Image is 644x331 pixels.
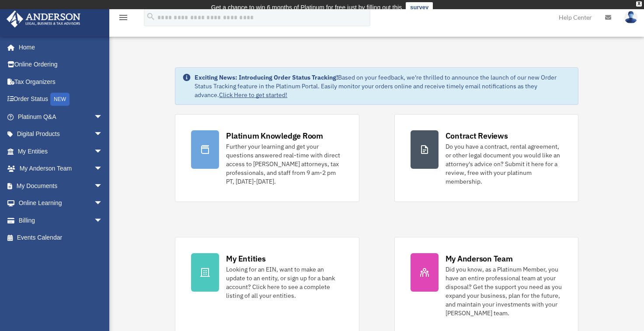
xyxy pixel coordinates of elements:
strong: Exciting News: Introducing Order Status Tracking! [195,73,338,81]
a: Click Here to get started! [219,91,287,99]
div: Contract Reviews [446,130,508,141]
a: Order StatusNEW [6,91,116,108]
a: Online Ordering [6,56,116,73]
div: Based on your feedback, we're thrilled to announce the launch of our new Order Status Tracking fe... [195,73,571,99]
div: Looking for an EIN, want to make an update to an entity, or sign up for a bank account? Click her... [226,265,343,300]
div: My Entities [226,253,265,264]
a: Digital Productsarrow_drop_down [6,125,116,143]
a: Events Calendar [6,229,116,247]
img: User Pic [624,11,637,24]
a: My Documentsarrow_drop_down [6,177,116,195]
a: survey [406,2,433,13]
a: Platinum Knowledge Room Further your learning and get your questions answered real-time with dire... [175,114,359,202]
div: close [636,1,642,7]
span: arrow_drop_down [94,108,111,126]
span: arrow_drop_down [94,125,111,143]
a: Contract Reviews Do you have a contract, rental agreement, or other legal document you would like... [394,114,578,202]
span: arrow_drop_down [94,212,111,230]
a: Billingarrow_drop_down [6,212,116,229]
div: Get a chance to win 6 months of Platinum for free just by filling out this [211,2,402,13]
span: arrow_drop_down [94,177,111,195]
div: Platinum Knowledge Room [226,130,323,141]
div: My Anderson Team [446,253,513,264]
span: arrow_drop_down [94,160,111,178]
span: arrow_drop_down [94,143,111,160]
span: arrow_drop_down [94,195,111,213]
a: Tax Organizers [6,73,116,91]
a: My Entitiesarrow_drop_down [6,143,116,160]
a: menu [118,15,129,23]
a: Platinum Q&Aarrow_drop_down [6,108,116,125]
div: Further your learning and get your questions answered real-time with direct access to [PERSON_NAM... [226,142,343,186]
a: My Anderson Teamarrow_drop_down [6,160,116,178]
div: Do you have a contract, rental agreement, or other legal document you would like an attorney's ad... [446,142,562,186]
img: Anderson Advisors Platinum Portal [4,10,83,28]
i: menu [118,12,129,23]
div: NEW [50,93,70,106]
div: Did you know, as a Platinum Member, you have an entire professional team at your disposal? Get th... [446,265,562,317]
a: Home [6,38,111,56]
a: Online Learningarrow_drop_down [6,195,116,212]
i: search [146,12,156,21]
